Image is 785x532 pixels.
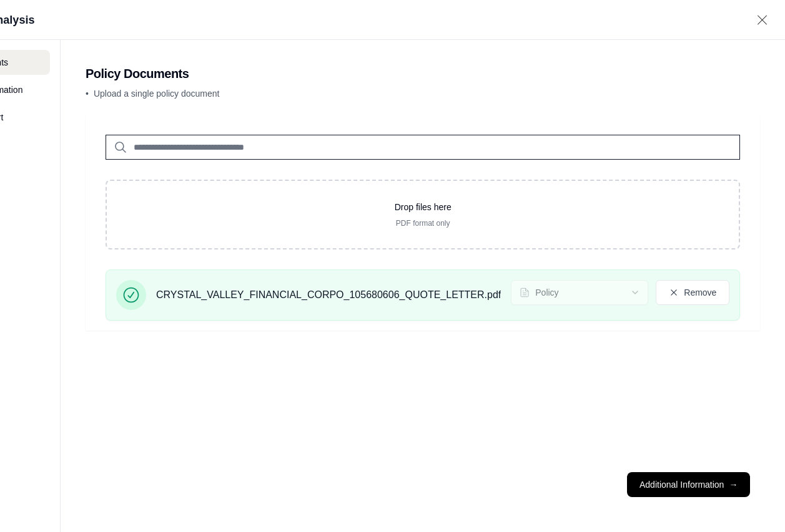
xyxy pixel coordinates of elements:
h2: Policy Documents [86,65,760,82]
span: CRYSTAL_VALLEY_FINANCIAL_CORPO_105680606_QUOTE_LETTER.pdf [156,288,501,302]
span: → [729,478,738,491]
span: Upload a single policy document [94,89,220,99]
p: PDF format only [127,218,719,228]
button: Additional Information→ [627,472,750,497]
span: • [86,89,89,99]
p: Drop files here [127,201,719,213]
button: Remove [656,280,729,305]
